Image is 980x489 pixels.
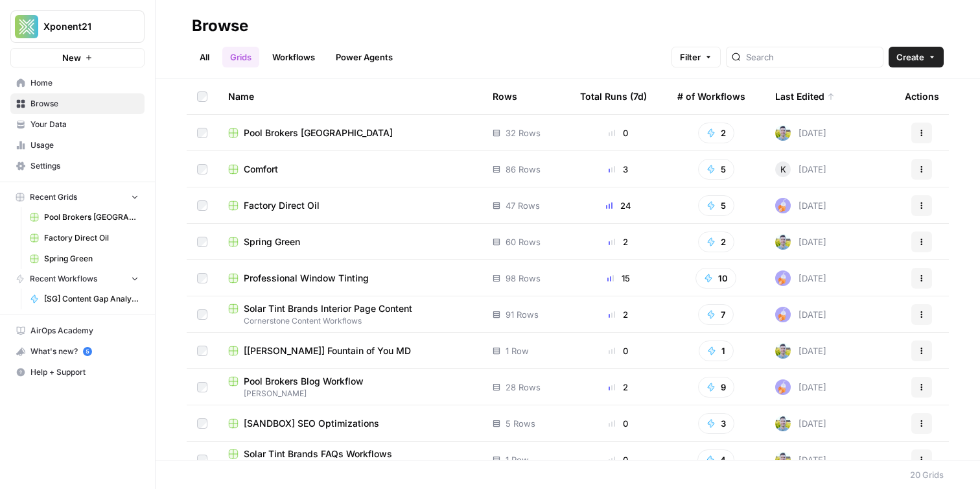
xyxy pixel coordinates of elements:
[580,78,647,114] div: Total Runs (7d)
[775,416,826,431] div: [DATE]
[910,468,944,481] div: 20 Grids
[62,51,81,64] span: New
[677,78,745,114] div: # of Workflows
[775,234,791,250] img: 7o9iy2kmmc4gt2vlcbjqaas6vz7k
[775,452,791,468] img: 7o9iy2kmmc4gt2vlcbjqaas6vz7k
[896,51,924,64] span: Create
[24,228,145,248] a: Factory Direct Oil
[775,78,835,114] div: Last Edited
[506,163,541,176] span: 86 Rows
[244,447,392,460] span: Solar Tint Brands FAQs Workflows
[228,375,472,400] a: Pool Brokers Blog Workflow[PERSON_NAME]
[775,379,791,395] img: ly0f5newh3rn50akdwmtp9dssym0
[580,163,657,176] div: 3
[698,195,734,216] button: 5
[695,268,736,289] button: 10
[506,272,541,285] span: 98 Rows
[698,232,734,252] button: 2
[775,416,791,431] img: 7o9iy2kmmc4gt2vlcbjqaas6vz7k
[43,20,122,33] span: Xponent21
[775,379,826,395] div: [DATE]
[30,98,139,110] span: Browse
[24,248,145,269] a: Spring Green
[30,366,139,378] span: Help + Support
[506,344,529,357] span: 1 Row
[889,47,944,67] button: Create
[228,126,472,139] a: Pool Brokers [GEOGRAPHIC_DATA]
[11,342,144,361] div: What's new?
[580,344,657,357] div: 0
[328,47,401,67] a: Power Agents
[699,340,734,361] button: 1
[580,308,657,321] div: 2
[228,447,472,472] a: Solar Tint Brands FAQs Workflows[PERSON_NAME]
[30,160,139,172] span: Settings
[228,78,472,114] div: Name
[775,452,826,468] div: [DATE]
[506,308,539,321] span: 91 Rows
[506,453,529,466] span: 1 Row
[580,235,657,248] div: 2
[244,235,300,248] span: Spring Green
[580,417,657,430] div: 0
[698,159,734,180] button: 5
[264,47,323,67] a: Workflows
[10,10,145,43] button: Workspace: Xponent21
[905,78,939,114] div: Actions
[671,47,721,67] button: Filter
[775,125,791,141] img: 7o9iy2kmmc4gt2vlcbjqaas6vz7k
[228,272,472,285] a: Professional Window Tinting
[698,123,734,143] button: 2
[244,417,379,430] span: [SANDBOX] SEO Optimizations
[83,347,92,356] a: 5
[698,377,734,398] button: 9
[697,449,734,470] button: 4
[775,270,826,286] div: [DATE]
[44,232,139,244] span: Factory Direct Oil
[24,289,145,309] a: [SG] Content Gap Analysis - o3
[30,325,139,337] span: AirOps Academy
[780,163,786,176] span: K
[680,51,701,64] span: Filter
[746,51,878,64] input: Search
[506,126,541,139] span: 32 Rows
[10,320,145,341] a: AirOps Academy
[580,272,657,285] div: 15
[775,343,791,359] img: 7o9iy2kmmc4gt2vlcbjqaas6vz7k
[506,235,541,248] span: 60 Rows
[10,362,145,383] button: Help + Support
[44,293,139,305] span: [SG] Content Gap Analysis - o3
[10,93,145,114] a: Browse
[228,199,472,212] a: Factory Direct Oil
[698,413,734,434] button: 3
[244,272,369,285] span: Professional Window Tinting
[10,48,145,67] button: New
[244,163,278,176] span: Comfort
[30,77,139,89] span: Home
[580,199,657,212] div: 24
[775,343,826,359] div: [DATE]
[775,270,791,286] img: ly0f5newh3rn50akdwmtp9dssym0
[580,453,657,466] div: 0
[775,307,826,322] div: [DATE]
[10,135,145,156] a: Usage
[228,302,472,327] a: Solar Tint Brands Interior Page ContentCornerstone Content Workflows
[30,191,77,203] span: Recent Grids
[10,341,145,362] button: What's new? 5
[228,388,472,400] span: [PERSON_NAME]
[775,125,826,141] div: [DATE]
[10,269,145,289] button: Recent Workflows
[244,302,412,315] span: Solar Tint Brands Interior Page Content
[775,161,826,177] div: [DATE]
[244,199,320,212] span: Factory Direct Oil
[580,381,657,394] div: 2
[228,235,472,248] a: Spring Green
[10,187,145,207] button: Recent Grids
[192,47,217,67] a: All
[10,73,145,93] a: Home
[775,234,826,250] div: [DATE]
[228,163,472,176] a: Comfort
[775,307,791,322] img: ly0f5newh3rn50akdwmtp9dssym0
[222,47,259,67] a: Grids
[493,78,517,114] div: Rows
